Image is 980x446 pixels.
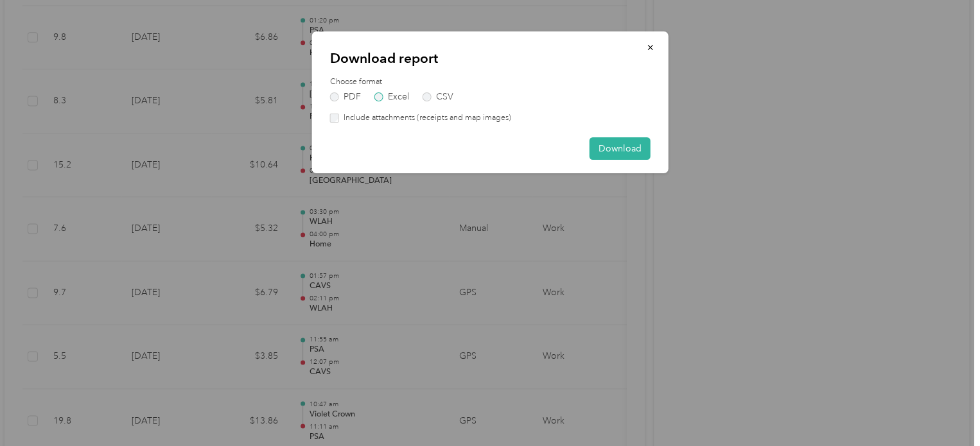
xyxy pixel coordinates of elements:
label: PDF [330,92,361,101]
label: Excel [374,92,409,101]
button: Download [590,137,651,160]
label: Include attachments (receipts and map images) [339,112,511,124]
label: CSV [423,92,453,101]
p: Download report [330,49,651,67]
label: Choose format [330,76,651,88]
